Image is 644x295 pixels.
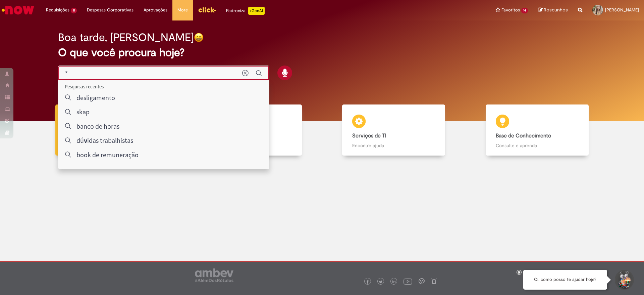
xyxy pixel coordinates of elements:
[521,8,528,13] span: 14
[538,7,568,13] a: Rascunhos
[35,104,179,156] a: Tirar dúvidas Tirar dúvidas com Lupi Assist e Gen Ai
[544,7,568,13] span: Rascunhos
[501,7,520,13] span: Favoritos
[177,7,188,13] span: More
[352,132,386,139] b: Serviços de TI
[496,132,551,139] b: Base de Conhecimento
[419,278,425,284] img: logo_footer_workplace.png
[366,280,369,284] img: logo_footer_facebook.png
[392,280,396,284] img: logo_footer_linkedin.png
[194,33,204,42] img: happy-face.png
[379,280,382,284] img: logo_footer_twitter.png
[71,8,77,13] span: 11
[58,32,194,43] h2: Boa tarde, [PERSON_NAME]
[248,7,265,15] p: +GenAi
[226,7,265,15] div: Padroniza
[322,104,466,156] a: Serviços de TI Encontre ajuda
[87,7,133,13] span: Despesas Corporativas
[1,3,35,17] img: ServiceNow
[144,7,167,13] span: Aprovações
[58,47,586,58] h2: O que você procura hoje?
[431,278,437,284] img: logo_footer_naosei.png
[605,7,639,13] span: [PERSON_NAME]
[614,270,634,290] button: Iniciar Conversa de Suporte
[195,268,233,282] img: logo_footer_ambev_rotulo_gray.png
[404,277,412,286] img: logo_footer_youtube.png
[198,5,216,15] img: click_logo_yellow_360x200.png
[496,142,579,149] p: Consulte e aprenda
[466,104,609,156] a: Base de Conhecimento Consulte e aprenda
[46,7,69,13] span: Requisições
[352,142,435,149] p: Encontre ajuda
[523,270,607,290] div: Oi, como posso te ajudar hoje?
